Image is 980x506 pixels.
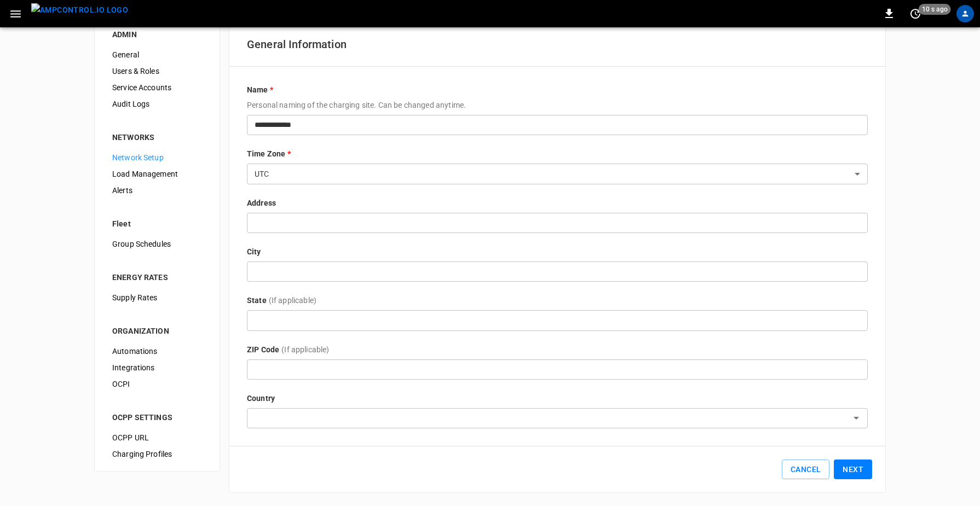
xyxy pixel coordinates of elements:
[103,182,211,199] div: Alerts
[112,272,202,283] div: ENERGY RATES
[281,344,329,355] p: (If applicable)
[112,218,202,229] div: Fleet
[103,446,211,462] div: Charging Profiles
[247,36,868,53] h6: General Information
[112,29,202,40] div: ADMIN
[247,148,868,159] p: Time Zone
[112,292,202,304] span: Supply Rates
[956,5,974,22] div: profile-icon
[112,185,202,196] span: Alerts
[103,236,211,252] div: Group Schedules
[103,46,211,63] div: General
[103,149,211,166] div: Network Setup
[112,432,202,444] span: OCPP URL
[103,429,211,446] div: OCPP URL
[103,63,211,79] div: Users & Roles
[112,168,202,180] span: Load Management
[269,295,316,306] p: (If applicable)
[112,82,202,94] span: Service Accounts
[247,164,868,184] div: UTC
[103,96,211,112] div: Audit Logs
[112,66,202,77] span: Users & Roles
[247,393,868,404] p: Country
[112,346,202,357] span: Automations
[103,79,211,96] div: Service Accounts
[103,376,211,392] div: OCPI
[247,295,267,306] p: State
[103,289,211,306] div: Supply Rates
[247,344,279,355] p: ZIP Code
[112,325,202,336] div: ORGANIZATION
[112,362,202,374] span: Integrations
[919,4,951,15] span: 10 s ago
[112,449,202,460] span: Charging Profiles
[247,100,868,110] p: Personal naming of the charging site. Can be changed anytime.
[103,359,211,376] div: Integrations
[247,246,868,257] p: City
[849,410,864,426] button: Open
[907,5,924,22] button: set refresh interval
[112,49,202,61] span: General
[103,166,211,182] div: Load Management
[112,98,202,110] span: Audit Logs
[31,3,128,17] img: ampcontrol.io logo
[112,152,202,164] span: Network Setup
[112,379,202,390] span: OCPI
[112,239,202,250] span: Group Schedules
[247,197,868,208] p: Address
[112,132,202,143] div: NETWORKS
[103,343,211,359] div: Automations
[112,412,202,423] div: OCPP SETTINGS
[834,460,872,480] button: Next
[782,460,829,480] button: Cancel
[247,84,868,95] p: Name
